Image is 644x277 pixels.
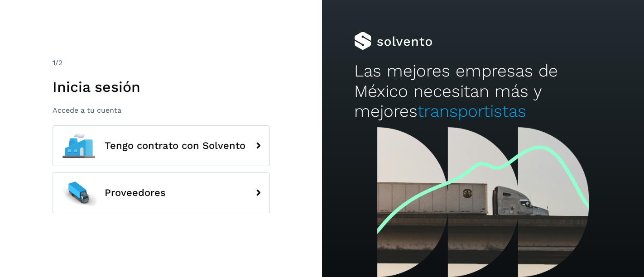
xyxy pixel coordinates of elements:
[53,106,270,115] p: Accede a tu cuenta
[53,57,270,68] div: /2
[53,58,55,67] span: 1
[53,125,270,166] button: Tengo contrato con Solvento
[105,140,245,151] span: Tengo contrato con Solvento
[53,78,270,96] h1: Inicia sesión
[418,101,526,121] span: transportistas
[105,187,166,198] span: Proveedores
[354,61,612,121] h2: Las mejores empresas de México necesitan más y mejores
[53,172,270,213] button: Proveedores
